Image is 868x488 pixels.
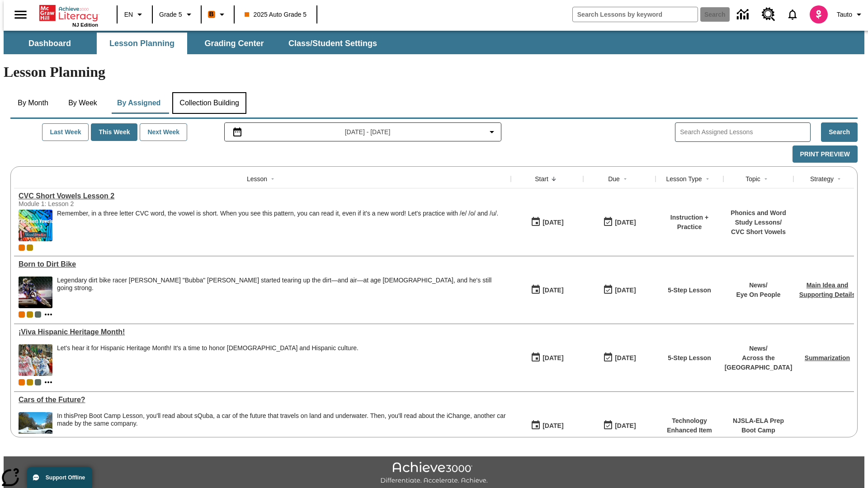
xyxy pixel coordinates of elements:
[19,311,25,318] div: Current Class
[668,286,711,295] p: 5-Step Lesson
[600,349,639,366] button: 09/21/25: Last day the lesson can be accessed
[728,227,789,237] p: CVC Short Vowels
[28,38,71,49] span: Dashboard
[27,379,33,385] div: New 2025 class
[736,290,780,300] p: Eye On People
[535,174,548,183] div: Start
[781,3,804,26] a: Notifications
[57,277,506,292] div: Legendary dirt bike racer [PERSON_NAME] "Bubba" [PERSON_NAME] started tearing up the dirt—and air...
[660,416,719,435] p: Technology Enhanced Item
[528,349,566,366] button: 09/18/25: First time the lesson was available
[19,277,52,308] img: Motocross racer James Stewart flies through the air on his dirt bike.
[805,354,850,361] a: Summarization
[19,396,506,404] div: Cars of the Future?
[204,38,264,49] span: Grading Center
[156,6,198,23] button: Grade: Grade 5, Select a grade
[27,311,33,318] span: New 2025 class
[19,192,506,200] div: CVC Short Vowels Lesson 2
[725,353,793,372] p: Across the [GEOGRAPHIC_DATA]
[834,174,844,184] button: Sort
[57,412,506,427] testabrev: Prep Boot Camp Lesson, you'll read about sQuba, a car of the future that travels on land and unde...
[600,214,639,231] button: 09/19/25: Last day the lesson can be accessed
[615,217,636,228] div: [DATE]
[57,344,359,376] div: Let's hear it for Hispanic Heritage Month! It's a time to honor Hispanic Americans and Hispanic c...
[600,282,639,299] button: 09/18/25: Last day the lesson can be accessed
[10,92,56,114] button: By Month
[821,122,858,142] button: Search
[731,2,756,27] a: Data Center
[97,33,187,54] button: Lesson Planning
[267,174,278,184] button: Sort
[57,277,506,308] span: Legendary dirt bike racer James "Bubba" Stewart started tearing up the dirt—and air—at age 4, and...
[57,412,506,444] span: In this Prep Boot Camp Lesson, you'll read about sQuba, a car of the future that travels on land ...
[19,244,25,251] div: Current Class
[728,208,789,227] p: Phonics and Word Study Lessons /
[542,217,563,228] div: [DATE]
[760,174,771,184] button: Sort
[35,379,41,385] div: OL 2025 Auto Grade 6
[228,127,498,137] button: Select the date range menu item
[27,244,33,251] div: New 2025 class
[57,344,359,352] div: Let's hear it for Hispanic Heritage Month! It's a time to honor [DEMOGRAPHIC_DATA] and Hispanic c...
[57,210,498,217] p: Remember, in a three letter CVC word, the vowel is short. When you see this pattern, you can read...
[72,22,98,28] span: NJ Edition
[189,33,279,54] button: Grading Center
[245,10,307,19] span: 2025 Auto Grade 5
[42,123,89,141] button: Last Week
[57,412,506,427] div: In this
[172,92,246,114] button: Collection Building
[4,64,864,80] h1: Lesson Planning
[756,2,781,27] a: Resource Center, Will open in new tab
[110,92,168,114] button: By Assigned
[39,3,98,28] div: Home
[19,192,506,200] a: CVC Short Vowels Lesson 2, Lessons
[615,420,636,432] div: [DATE]
[799,282,855,298] a: Main Idea and Supporting Details
[35,311,41,318] div: OL 2025 Auto Grade 6
[608,174,620,183] div: Due
[736,281,780,290] p: News /
[19,379,25,385] span: Current Class
[486,127,497,137] svg: Collapse Date Range Filter
[140,123,187,141] button: Next Week
[810,5,828,23] img: avatar image
[542,352,563,364] div: [DATE]
[247,174,267,183] div: Lesson
[573,7,698,22] input: search field
[27,467,92,488] button: Support Offline
[548,174,559,184] button: Sort
[345,127,391,137] span: [DATE] - [DATE]
[159,10,182,19] span: Grade 5
[288,38,377,49] span: Class/Student Settings
[19,344,52,376] img: A photograph of Hispanic women participating in a parade celebrating Hispanic culture. The women ...
[19,260,506,268] a: Born to Dirt Bike, Lessons
[60,92,105,114] button: By Week
[57,210,498,241] span: Remember, in a three letter CVC word, the vowel is short. When you see this pattern, you can read...
[19,328,506,336] div: ¡Viva Hispanic Heritage Month!
[837,10,852,19] span: Tauto
[728,416,789,435] p: NJSLA-ELA Prep Boot Camp
[46,474,85,481] span: Support Offline
[5,33,95,54] button: Dashboard
[620,174,631,184] button: Sort
[4,31,864,54] div: SubNavbar
[666,174,702,183] div: Lesson Type
[7,1,34,28] button: Open side menu
[19,210,52,241] img: CVC Short Vowels Lesson 2.
[600,417,639,434] button: 08/01/26: Last day the lesson can be accessed
[380,462,488,485] img: Achieve3000 Differentiate Accelerate Achieve
[120,6,149,23] button: Language: EN, Select a language
[702,174,713,184] button: Sort
[615,352,636,364] div: [DATE]
[615,285,636,296] div: [DATE]
[804,3,833,26] button: Select a new avatar
[668,353,711,363] p: 5-Step Lesson
[19,396,506,404] a: Cars of the Future? , Lessons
